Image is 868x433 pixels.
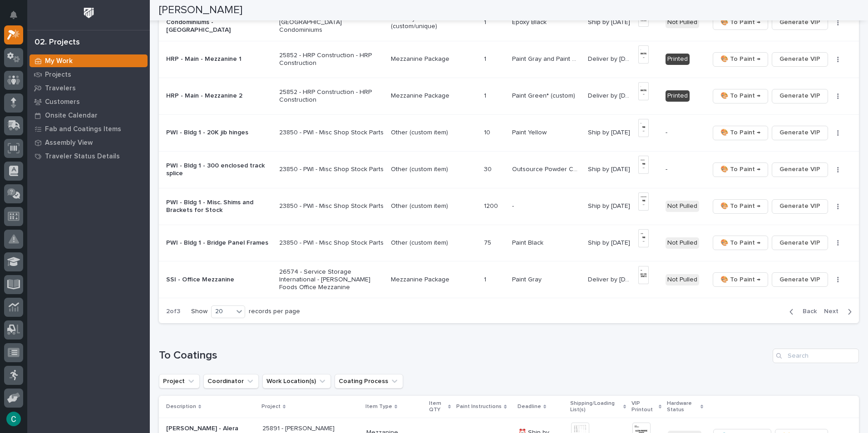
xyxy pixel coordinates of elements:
[631,399,656,415] p: VIP Printout
[484,274,488,284] p: 1
[159,261,859,298] tr: SSI - Office Mezzanine26574 - Service Storage International - [PERSON_NAME] Foods Office Mezzanin...
[518,402,541,412] p: Deadline
[45,57,73,65] p: My Work
[772,89,828,103] button: Generate VIP
[782,307,820,315] button: Back
[779,201,820,212] span: Generate VIP
[512,90,577,100] p: Paint Green* (custom)
[279,11,384,34] p: 26491 - Stair Zone - SafeRack LLC - [GEOGRAPHIC_DATA] Condominiums
[588,274,633,284] p: Deliver by 11/3/25
[166,11,272,34] p: SafeRack - Royal Shores Condominiums - [GEOGRAPHIC_DATA]
[391,166,477,173] p: Other (custom item)
[166,129,272,137] p: PWI - Bldg 1 - 20K jib hinges
[588,90,633,100] p: Deliver by 10/20/25
[391,92,477,100] p: Mezzanine Package
[166,92,272,100] p: HRP - Main - Mezzanine 2
[484,237,493,247] p: 75
[429,399,446,415] p: Item QTY
[159,349,769,362] h1: To Coatings
[391,55,477,63] p: Mezzanine Package
[484,164,493,173] p: 30
[713,52,768,67] button: 🎨 To Paint →
[720,127,760,138] span: 🎨 To Paint →
[45,112,98,120] p: Onsite Calendar
[772,236,828,250] button: Generate VIP
[512,237,545,247] p: Paint Black
[588,17,632,26] p: Ship by [DATE]
[773,349,859,363] input: Search
[166,239,272,247] p: PWI - Bldg 1 - Bridge Panel Frames
[159,374,200,389] button: Project
[484,201,500,210] p: 1200
[820,307,859,315] button: Next
[27,136,150,149] a: Assembly View
[166,199,272,214] p: PWI - Bldg 1 - Misc. Shims and Brackets for Stock
[512,274,543,284] p: Paint Gray
[279,202,384,210] p: 23850 - PWI - Misc Shop Stock Parts
[512,127,548,137] p: Paint Yellow
[797,307,817,315] span: Back
[779,164,820,175] span: Generate VIP
[484,54,488,63] p: 1
[779,54,820,64] span: Generate VIP
[666,17,699,28] div: Not Pulled
[159,225,859,261] tr: PWI - Bldg 1 - Bridge Panel Frames23850 - PWI - Misc Shop Stock PartsOther (custom item)7575 Pain...
[588,54,633,63] p: Deliver by 10/20/25
[779,274,820,285] span: Generate VIP
[279,166,384,173] p: 23850 - PWI - Misc Shop Stock Parts
[159,114,859,151] tr: PWI - Bldg 1 - 20K jib hinges23850 - PWI - Misc Shop Stock PartsOther (custom item)1010 Paint Yel...
[45,125,121,133] p: Fab and Coatings Items
[713,272,768,287] button: 🎨 To Paint →
[720,237,760,248] span: 🎨 To Paint →
[4,5,23,25] button: Notifications
[279,52,384,67] p: 25852 - HRP Construction - HRP Construction
[713,126,768,140] button: 🎨 To Paint →
[27,149,150,163] a: Traveler Status Details
[166,276,272,284] p: SSI - Office Mezzanine
[335,374,403,389] button: Coating Process
[166,402,196,412] p: Description
[666,166,702,173] p: -
[80,5,97,21] img: Workspace Logo
[166,162,272,177] p: PWI - Bldg 1 - 300 enclosed track splice
[391,15,477,30] p: Stairway - Other (custom/unique)
[45,71,71,79] p: Projects
[720,164,760,175] span: 🎨 To Paint →
[27,108,150,122] a: Onsite Calendar
[11,11,23,25] div: Notifications
[666,237,699,249] div: Not Pulled
[249,308,300,315] p: records per page
[779,237,820,248] span: Generate VIP
[27,54,150,68] a: My Work
[279,89,384,104] p: 25852 - HRP Construction - HRP Construction
[27,68,150,81] a: Projects
[262,374,331,389] button: Work Location(s)
[279,239,384,247] p: 23850 - PWI - Misc Shop Stock Parts
[588,164,632,173] p: Ship by [DATE]
[27,95,150,108] a: Customers
[159,4,242,17] h2: [PERSON_NAME]
[512,201,516,210] p: -
[159,300,187,323] p: 2 of 3
[720,201,760,212] span: 🎨 To Paint →
[720,90,760,101] span: 🎨 To Paint →
[166,55,272,63] p: HRP - Main - Mezzanine 1
[456,402,502,412] p: Paint Instructions
[159,41,859,78] tr: HRP - Main - Mezzanine 125852 - HRP Construction - HRP ConstructionMezzanine Package11 Paint Gray...
[588,201,632,210] p: Ship by [DATE]
[45,139,93,147] p: Assembly View
[391,239,477,247] p: Other (custom item)
[212,307,233,316] div: 20
[666,201,699,212] div: Not Pulled
[779,90,820,101] span: Generate VIP
[713,89,768,103] button: 🎨 To Paint →
[720,274,760,285] span: 🎨 To Paint →
[159,4,859,41] tr: SafeRack - Royal Shores Condominiums - [GEOGRAPHIC_DATA]26491 - Stair Zone - SafeRack LLC - [GEOG...
[779,17,820,28] span: Generate VIP
[365,402,392,412] p: Item Type
[713,236,768,250] button: 🎨 To Paint →
[159,78,859,114] tr: HRP - Main - Mezzanine 225852 - HRP Construction - HRP ConstructionMezzanine Package11 Paint Gree...
[779,127,820,138] span: Generate VIP
[35,38,80,48] div: 02. Projects
[666,274,699,285] div: Not Pulled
